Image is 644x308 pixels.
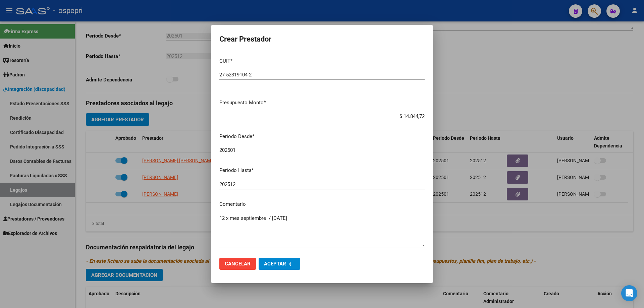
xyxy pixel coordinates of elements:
span: Aceptar [264,261,286,267]
h2: Crear Prestador [219,33,425,46]
button: Aceptar [259,258,300,270]
button: Cancelar [219,258,256,270]
p: CUIT [219,57,425,65]
span: Cancelar [225,261,251,267]
p: Periodo Desde [219,133,425,140]
p: Presupuesto Monto [219,99,425,107]
div: Open Intercom Messenger [621,285,637,301]
p: Periodo Hasta [219,167,425,174]
p: Comentario [219,200,425,208]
